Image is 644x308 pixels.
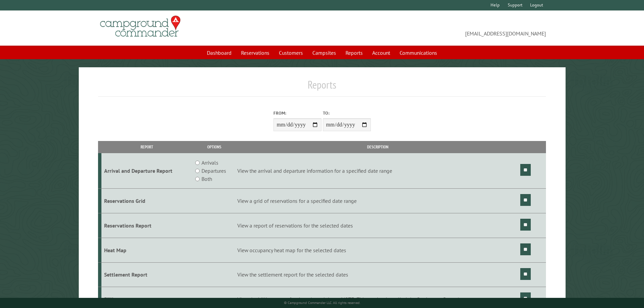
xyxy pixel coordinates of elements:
[101,238,192,262] td: Heat Map
[98,13,183,40] img: Campground Commander
[192,141,236,153] th: Options
[101,262,192,287] td: Settlement Report
[101,153,192,189] td: Arrival and Departure Report
[273,110,321,116] label: From:
[236,238,519,262] td: View occupancy heat map for the selected dates
[201,167,226,175] label: Departures
[341,46,367,59] a: Reports
[237,46,273,59] a: Reservations
[236,213,519,238] td: View a report of reservations for the selected dates
[284,301,360,305] small: © Campground Commander LLC. All rights reserved.
[236,189,519,213] td: View a grid of reservations for a specified date range
[101,141,192,153] th: Report
[322,19,546,38] span: [EMAIL_ADDRESS][DOMAIN_NAME]
[203,46,236,59] a: Dashboard
[396,46,441,59] a: Communications
[201,175,212,183] label: Both
[368,46,394,59] a: Account
[323,110,371,116] label: To:
[101,189,192,213] td: Reservations Grid
[236,153,519,189] td: View the arrival and departure information for a specified date range
[236,141,519,153] th: Description
[101,213,192,238] td: Reservations Report
[201,159,218,167] label: Arrivals
[236,262,519,287] td: View the settlement report for the selected dates
[98,78,546,97] h1: Reports
[275,46,307,59] a: Customers
[308,46,340,59] a: Campsites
